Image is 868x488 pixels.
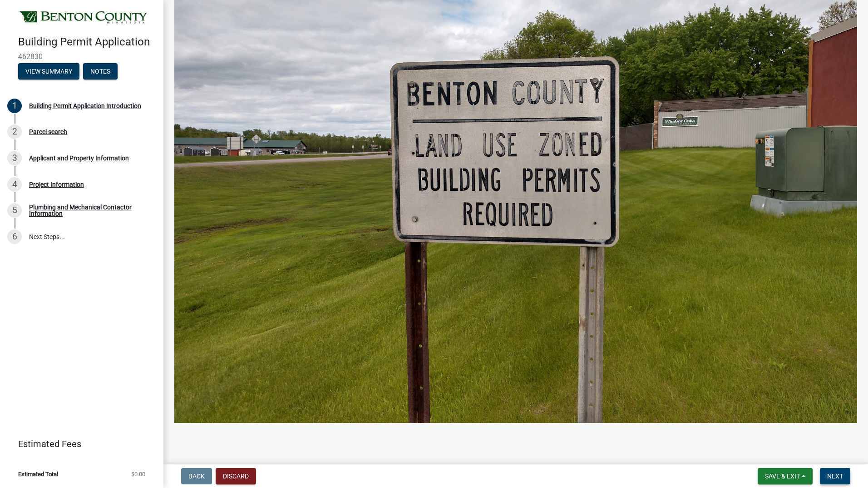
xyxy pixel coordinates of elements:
[7,229,22,244] div: 6
[188,473,205,480] span: Back
[18,35,156,49] h4: Building Permit Application
[18,471,58,477] span: Estimated Total
[765,473,800,480] span: Save & Exit
[758,468,813,484] button: Save & Exit
[181,468,212,484] button: Back
[131,471,145,477] span: $0.00
[18,52,145,61] span: 462830
[83,63,118,80] button: Notes
[18,63,79,80] button: View Summary
[820,468,850,484] button: Next
[7,151,22,165] div: 3
[29,181,84,188] div: Project Information
[7,203,22,218] div: 5
[7,435,149,453] a: Estimated Fees
[18,68,79,75] wm-modal-confirm: Summary
[29,155,129,161] div: Applicant and Property Information
[18,10,149,26] img: Benton County, Minnesota
[216,468,256,484] button: Discard
[29,103,141,109] div: Building Permit Application Introduction
[7,177,22,192] div: 4
[29,204,149,217] div: Plumbing and Mechanical Contactor Information
[29,129,67,135] div: Parcel search
[7,124,22,139] div: 2
[7,99,22,113] div: 1
[83,68,118,75] wm-modal-confirm: Notes
[827,473,843,480] span: Next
